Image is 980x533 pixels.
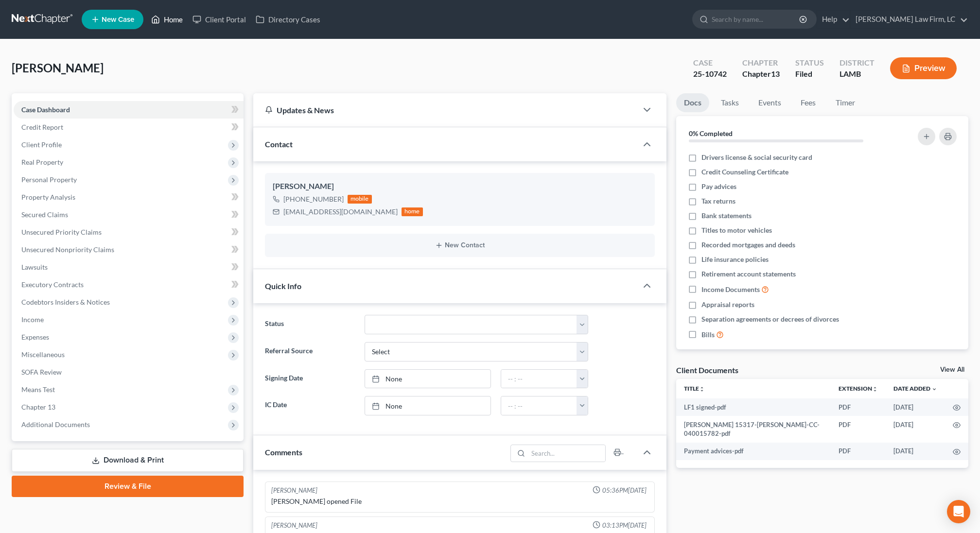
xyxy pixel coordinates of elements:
[701,153,812,162] span: Drivers license & social security card
[265,105,626,115] div: Updates & News
[21,333,49,341] span: Expenses
[260,342,360,361] label: Referral Source
[602,521,647,530] span: 03:13PM[DATE]
[348,195,372,204] div: mobile
[273,241,647,249] button: New Contact
[21,105,70,114] span: Case Dashboard
[21,280,84,289] span: Executory Contracts
[14,206,244,224] a: Secured Claims
[831,416,886,443] td: PDF
[713,93,747,112] a: Tasks
[21,175,77,184] span: Personal Property
[676,365,738,375] div: Client Documents
[701,330,715,340] span: Bills
[21,420,90,429] span: Additional Documents
[699,386,705,392] i: unfold_more
[851,11,968,28] a: [PERSON_NAME] Law Firm, LC
[21,403,55,411] span: Chapter 13
[890,57,957,79] button: Preview
[712,10,801,28] input: Search by name...
[886,416,945,443] td: [DATE]
[14,258,244,276] a: Lawsuits
[701,255,769,264] span: Life insurance policies
[689,129,733,138] strong: 0% Completed
[14,101,244,119] a: Case Dashboard
[365,370,490,388] a: None
[271,486,317,495] div: [PERSON_NAME]
[831,398,886,416] td: PDF
[21,158,63,166] span: Real Property
[188,11,251,28] a: Client Portal
[872,386,878,392] i: unfold_more
[12,61,104,75] span: [PERSON_NAME]
[21,193,75,201] span: Property Analysis
[795,69,824,80] div: Filed
[940,366,964,373] a: View All
[528,445,605,462] input: Search...
[260,396,360,415] label: IC Date
[701,300,754,309] span: Appraisal reports
[21,228,102,236] span: Unsecured Priority Claims
[501,370,577,388] input: -- : --
[265,281,301,291] span: Quick Info
[501,396,577,415] input: -- : --
[251,11,325,28] a: Directory Cases
[886,443,945,460] td: [DATE]
[21,210,68,219] span: Secured Claims
[21,263,48,271] span: Lawsuits
[602,486,647,495] span: 05:36PM[DATE]
[283,194,344,204] div: [PHONE_NUMBER]
[676,416,831,443] td: [PERSON_NAME] 15317-[PERSON_NAME]-CC-040015782-pdf
[701,269,796,279] span: Retirement account statements
[21,245,114,254] span: Unsecured Nonpriority Claims
[402,207,423,216] div: home
[14,241,244,258] a: Unsecured Nonpriority Claims
[21,123,63,131] span: Credit Report
[742,69,780,80] div: Chapter
[771,69,780,78] span: 13
[21,298,110,306] span: Codebtors Insiders & Notices
[14,189,244,206] a: Property Analysis
[21,368,62,376] span: SOFA Review
[14,363,244,381] a: SOFA Review
[12,449,244,472] a: Download & Print
[265,447,302,457] span: Comments
[840,69,875,80] div: LAMB
[701,225,772,235] span: Titles to motor vehicles
[947,500,970,523] div: Open Intercom Messenger
[701,196,735,206] span: Tax returns
[693,69,727,80] div: 25-10742
[684,385,705,392] a: Titleunfold_more
[21,140,62,149] span: Client Profile
[676,93,709,112] a: Docs
[931,386,937,392] i: expand_more
[701,314,839,324] span: Separation agreements or decrees of divorces
[742,57,780,69] div: Chapter
[271,521,317,530] div: [PERSON_NAME]
[260,315,360,334] label: Status
[14,276,244,293] a: Executory Contracts
[14,224,244,241] a: Unsecured Priority Claims
[840,57,875,69] div: District
[886,398,945,416] td: [DATE]
[273,181,647,192] div: [PERSON_NAME]
[21,315,44,324] span: Income
[701,285,760,294] span: Income Documents
[693,57,727,69] div: Case
[260,369,360,389] label: Signing Date
[793,93,824,112] a: Fees
[795,57,824,69] div: Status
[676,398,831,416] td: LF1 signed-pdf
[365,396,490,415] a: None
[839,385,878,392] a: Extensionunfold_more
[751,93,789,112] a: Events
[102,16,134,23] span: New Case
[817,11,850,28] a: Help
[146,11,188,28] a: Home
[701,182,736,191] span: Pay advices
[701,211,752,221] span: Bank statements
[831,443,886,460] td: PDF
[271,497,648,506] div: [PERSON_NAME] opened File
[701,240,795,250] span: Recorded mortgages and deeds
[14,119,244,136] a: Credit Report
